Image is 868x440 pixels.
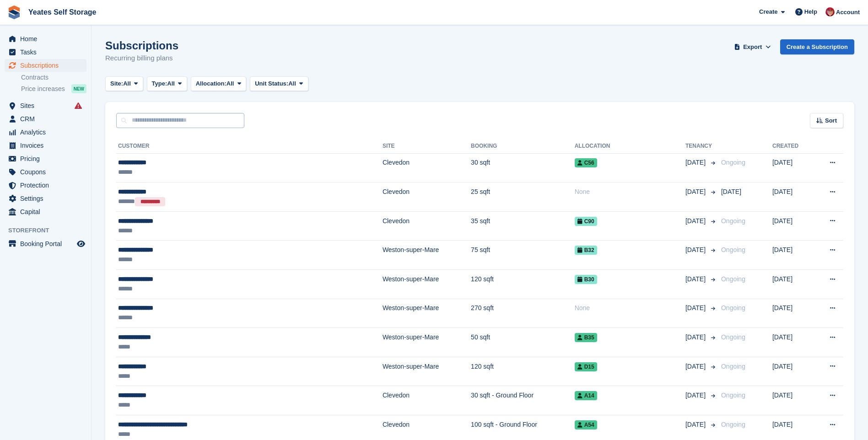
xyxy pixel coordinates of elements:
span: All [288,79,296,88]
td: 120 sqft [471,270,575,299]
a: menu [5,179,86,192]
span: Subscriptions [20,59,75,72]
span: Account [836,8,860,17]
button: Site: All [105,76,143,91]
div: None [575,303,685,313]
span: All [123,79,131,88]
span: Settings [20,192,75,205]
a: menu [5,237,86,250]
span: Booking Portal [20,237,75,250]
span: Sort [825,116,837,125]
span: Price increases [21,85,65,93]
td: [DATE] [772,241,813,270]
span: C56 [575,158,597,167]
td: 270 sqft [471,299,575,328]
span: Ongoing [721,304,745,311]
span: [DATE] [685,420,707,429]
span: [DATE] [721,188,741,195]
th: Created [772,139,813,154]
button: Unit Status: All [250,76,308,91]
span: [DATE] [685,362,707,371]
span: Unit Status: [255,79,288,88]
td: 50 sqft [471,328,575,357]
td: Weston-super-Mare [383,299,471,328]
td: [DATE] [772,153,813,182]
span: [DATE] [685,216,707,226]
span: Type: [152,79,167,88]
td: 75 sqft [471,241,575,270]
th: Customer [116,139,383,154]
a: menu [5,166,86,178]
span: C90 [575,217,597,226]
td: [DATE] [772,211,813,241]
button: Type: All [147,76,187,91]
th: Allocation [575,139,685,154]
a: Create a Subscription [780,39,854,54]
td: 25 sqft [471,182,575,212]
span: D15 [575,362,597,371]
a: Yeates Self Storage [25,5,100,20]
span: [DATE] [685,187,707,197]
span: B32 [575,246,597,255]
td: Clevedon [383,211,471,241]
img: Wendie Tanner [825,7,835,16]
a: menu [5,139,86,152]
a: menu [5,46,86,59]
th: Booking [471,139,575,154]
span: Site: [110,79,123,88]
span: Protection [20,179,75,192]
td: [DATE] [772,270,813,299]
td: [DATE] [772,386,813,415]
a: menu [5,113,86,125]
td: 30 sqft - Ground Floor [471,386,575,415]
span: A14 [575,391,597,400]
a: Price increases NEW [21,84,86,94]
span: Ongoing [721,246,745,253]
span: All [167,79,175,88]
span: Invoices [20,139,75,152]
td: [DATE] [772,357,813,386]
span: [DATE] [685,245,707,255]
td: 30 sqft [471,153,575,182]
span: Help [804,7,817,16]
a: menu [5,59,86,72]
a: Preview store [75,238,86,249]
span: Capital [20,205,75,218]
p: Recurring billing plans [105,53,178,64]
span: Storefront [8,226,91,235]
span: Ongoing [721,217,745,225]
a: menu [5,205,86,218]
img: stora-icon-8386f47178a22dfd0bd8f6a31ec36ba5ce8667c1dd55bd0f319d3a0aa187defe.svg [7,5,21,19]
td: [DATE] [772,182,813,212]
span: B30 [575,275,597,284]
td: Clevedon [383,386,471,415]
th: Site [383,139,471,154]
span: Ongoing [721,392,745,399]
span: CRM [20,113,75,125]
button: Allocation: All [191,76,247,91]
th: Tenancy [685,139,717,154]
span: Coupons [20,166,75,178]
button: Export [733,39,773,54]
span: [DATE] [685,391,707,400]
td: Clevedon [383,153,471,182]
a: menu [5,126,86,139]
span: [DATE] [685,303,707,313]
span: Ongoing [721,363,745,370]
td: [DATE] [772,328,813,357]
a: menu [5,192,86,205]
span: Ongoing [721,275,745,283]
td: Weston-super-Mare [383,328,471,357]
span: Export [743,43,762,52]
span: [DATE] [685,274,707,284]
span: [DATE] [685,158,707,167]
td: Weston-super-Mare [383,270,471,299]
span: A54 [575,420,597,429]
td: Weston-super-Mare [383,241,471,270]
a: menu [5,152,86,165]
div: None [575,187,685,197]
span: Ongoing [721,333,745,341]
span: Tasks [20,46,75,59]
td: Weston-super-Mare [383,357,471,386]
td: [DATE] [772,299,813,328]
